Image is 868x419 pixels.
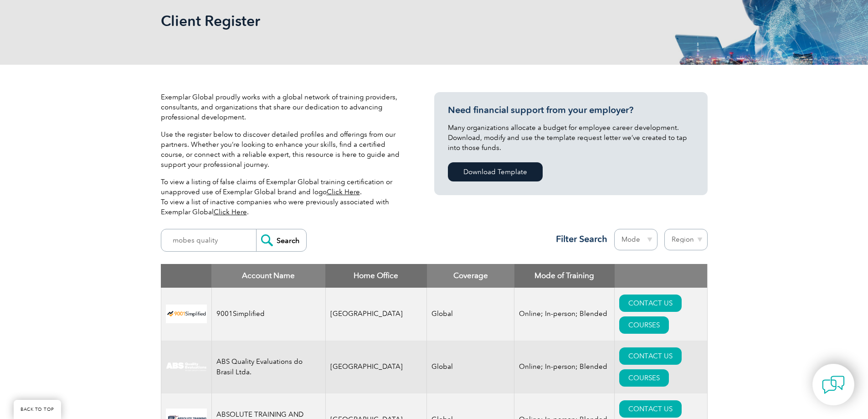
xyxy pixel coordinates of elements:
[619,400,682,418] a: CONTACT US
[427,264,514,288] th: Coverage: activate to sort column ascending
[325,288,427,341] td: [GEOGRAPHIC_DATA]
[211,288,325,341] td: 9001Simplified
[427,288,514,341] td: Global
[619,316,669,334] a: COURSES
[615,264,707,288] th: : activate to sort column ascending
[161,14,544,28] h2: Client Register
[619,347,682,365] a: CONTACT US
[161,92,407,122] p: Exemplar Global proudly works with a global network of training providers, consultants, and organ...
[514,264,615,288] th: Mode of Training: activate to sort column ascending
[448,123,694,153] p: Many organizations allocate a budget for employee career development. Download, modify and use th...
[448,162,543,181] a: Download Template
[211,341,325,393] td: ABS Quality Evaluations do Brasil Ltda.
[619,295,682,312] a: CONTACT US
[166,305,207,323] img: 37c9c059-616f-eb11-a812-002248153038-logo.png
[822,373,845,396] img: contact-chat.png
[327,188,360,196] a: Click Here
[14,400,61,419] a: BACK TO TOP
[161,129,407,170] p: Use the register below to discover detailed profiles and offerings from our partners. Whether you...
[325,264,427,288] th: Home Office: activate to sort column ascending
[550,233,607,245] h3: Filter Search
[166,362,207,372] img: c92924ac-d9bc-ea11-a814-000d3a79823d-logo.jpg
[211,264,325,288] th: Account Name: activate to sort column descending
[514,341,615,393] td: Online; In-person; Blended
[514,288,615,341] td: Online; In-person; Blended
[161,177,407,217] p: To view a listing of false claims of Exemplar Global training certification or unapproved use of ...
[427,341,514,393] td: Global
[448,104,694,116] h3: Need financial support from your employer?
[619,369,669,387] a: COURSES
[214,208,247,216] a: Click Here
[325,341,427,393] td: [GEOGRAPHIC_DATA]
[256,229,306,251] input: Search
